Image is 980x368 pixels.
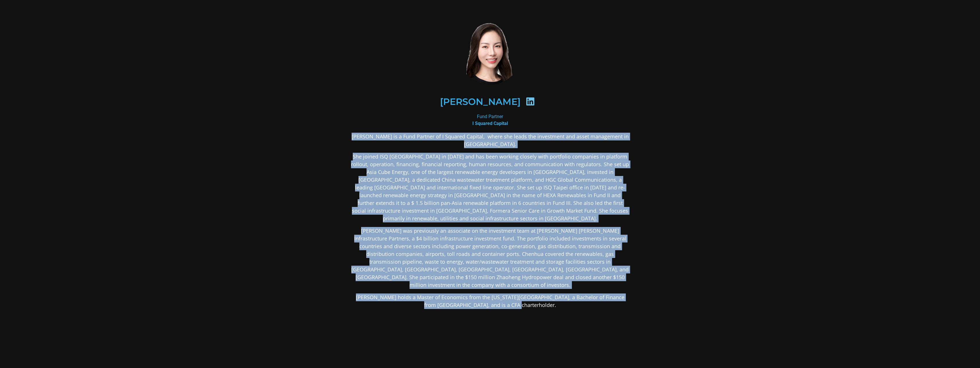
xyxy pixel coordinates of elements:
[351,293,630,309] p: [PERSON_NAME] holds a Master of Economics from the [US_STATE][GEOGRAPHIC_DATA], a Bachelor of Fin...
[472,121,508,126] b: I Squared Capital
[351,227,630,289] p: [PERSON_NAME] was previously an associate on the investment team at [PERSON_NAME] [PERSON_NAME] I...
[351,113,630,127] div: Fund Partner
[351,133,630,148] p: [PERSON_NAME] is a Fund Partner of I Squared Capital, where she leads the investment and asset ma...
[351,153,630,222] p: She joined ISQ [GEOGRAPHIC_DATA] in [DATE] and has been working closely with portfolio companies ...
[440,97,521,106] h2: [PERSON_NAME]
